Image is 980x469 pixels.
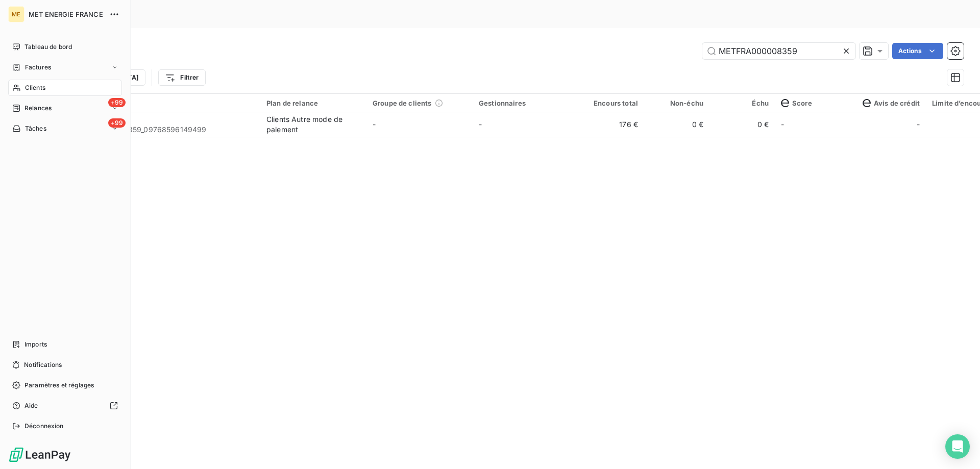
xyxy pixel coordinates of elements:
[8,80,122,96] a: Clients
[8,377,122,393] a: Paramètres et réglages
[863,99,920,107] span: Avis de crédit
[108,118,126,128] span: +99
[8,447,71,463] img: Logo LeanPay
[479,99,573,107] div: Gestionnaires
[158,69,205,86] button: Filtrer
[781,99,812,107] span: Score
[24,381,94,390] span: Paramètres et réglages
[856,112,926,137] td: -
[650,99,703,107] div: Non-échu
[8,336,122,353] a: Imports
[24,104,52,113] span: Relances
[108,98,126,107] span: +99
[24,360,62,369] span: Notifications
[8,100,122,116] a: +99Relances
[24,422,64,431] span: Déconnexion
[25,124,46,133] span: Tâches
[25,83,45,92] span: Clients
[266,114,360,135] div: Clients Autre mode de paiement
[24,401,38,410] span: Aide
[8,120,122,137] a: +99Tâches
[702,43,855,59] input: Rechercher
[266,99,360,107] div: Plan de relance
[8,59,122,76] a: Factures
[70,125,254,135] span: METFRA000008359_09768596149499
[24,340,47,349] span: Imports
[945,434,970,459] div: Open Intercom Messenger
[479,120,482,129] span: -
[373,120,376,129] span: -
[644,112,709,137] td: 0 €
[892,43,943,59] button: Actions
[716,99,769,107] div: Échu
[579,112,644,137] td: 176 €
[8,39,122,55] a: Tableau de bord
[24,42,72,52] span: Tableau de bord
[25,63,51,72] span: Factures
[373,99,432,107] span: Groupe de clients
[775,112,856,137] td: -
[8,398,122,414] a: Aide
[709,112,775,137] td: 0 €
[585,99,638,107] div: Encours total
